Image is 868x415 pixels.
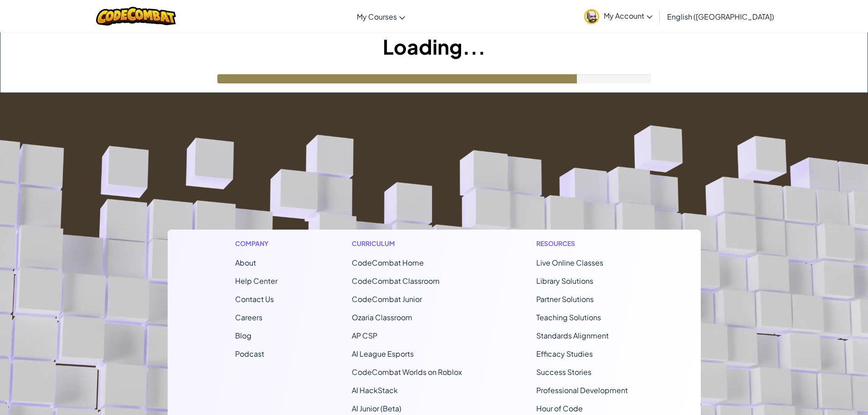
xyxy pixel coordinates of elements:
a: Efficacy Studies [536,349,593,359]
a: AI HackStack [352,385,398,395]
a: Teaching Solutions [536,313,601,322]
a: My Courses [352,4,410,29]
a: Blog [235,331,252,340]
a: Live Online Classes [536,258,603,267]
img: CodeCombat logo [96,7,176,26]
a: AP CSP [352,331,377,340]
a: CodeCombat Junior [352,294,422,304]
h1: Company [235,239,277,248]
a: Professional Development [536,385,628,395]
a: Library Solutions [536,276,593,286]
a: Careers [235,313,262,322]
h1: Curriculum [352,239,462,248]
a: AI Junior (Beta) [352,404,401,413]
a: CodeCombat Classroom [352,276,440,286]
span: My Account [604,11,652,20]
a: Standards Alignment [536,331,609,340]
a: CodeCombat Worlds on Roblox [352,367,462,377]
a: AI League Esports [352,349,414,359]
a: Hour of Code [536,404,583,413]
img: avatar [584,9,599,24]
a: Podcast [235,349,264,359]
a: About [235,258,256,267]
a: My Account [580,2,657,31]
a: English ([GEOGRAPHIC_DATA]) [663,4,779,29]
a: Ozaria Classroom [352,313,412,322]
a: Partner Solutions [536,294,594,304]
span: English ([GEOGRAPHIC_DATA]) [667,12,774,21]
span: CodeCombat Home [352,258,424,267]
h1: Loading... [0,32,868,61]
a: Success Stories [536,367,591,377]
a: Help Center [235,276,277,286]
span: My Courses [357,12,397,21]
h1: Resources [536,239,633,248]
span: Contact Us [235,294,274,304]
